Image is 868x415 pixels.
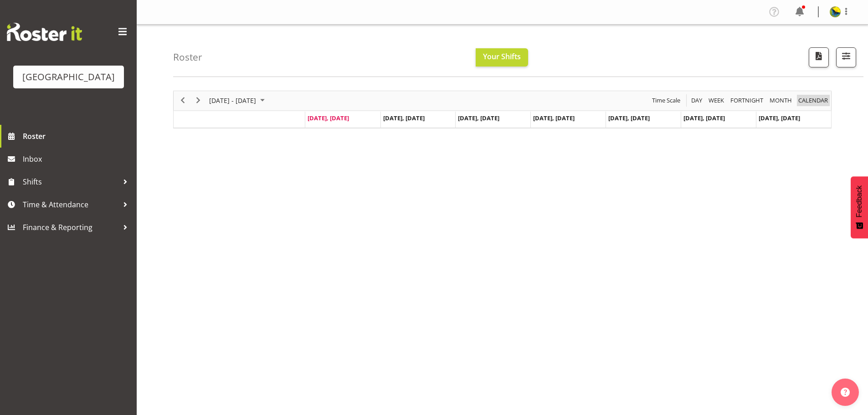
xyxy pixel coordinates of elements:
button: August 2025 [208,95,269,106]
div: Timeline Week of August 11, 2025 [173,91,832,128]
span: Day [690,95,703,106]
button: Download a PDF of the roster according to the set date range. [809,47,829,67]
span: Your Shifts [483,51,521,61]
img: Rosterit website logo [7,23,82,41]
button: Fortnight [729,95,765,106]
span: Month [769,95,793,106]
span: Time & Attendance [23,198,118,211]
span: Week [708,95,725,106]
span: [DATE] - [DATE] [208,95,257,106]
span: Shifts [23,175,118,189]
span: [DATE], [DATE] [458,114,499,122]
span: Inbox [23,152,132,166]
button: Feedback - Show survey [851,176,868,238]
div: previous period [175,91,190,110]
span: [DATE], [DATE] [608,114,650,122]
button: Your Shifts [476,48,528,67]
span: [DATE], [DATE] [533,114,575,122]
button: Next [192,95,205,106]
span: Roster [23,129,132,143]
span: Feedback [855,185,863,217]
h4: Roster [173,52,202,62]
button: Time Scale [651,95,682,106]
span: [DATE], [DATE] [683,114,725,122]
span: [DATE], [DATE] [308,114,349,122]
button: Previous [177,95,189,106]
span: Finance & Reporting [23,220,118,234]
span: calendar [797,95,829,106]
button: Filter Shifts [836,47,856,67]
span: [DATE], [DATE] [759,114,800,122]
img: gemma-hall22491374b5f274993ff8414464fec47f.png [830,6,841,17]
button: Timeline Week [707,95,726,106]
button: Month [797,95,830,106]
div: [GEOGRAPHIC_DATA] [22,70,115,84]
div: next period [190,91,206,110]
span: Time Scale [651,95,681,106]
button: Timeline Month [768,95,794,106]
span: Fortnight [729,95,764,106]
div: August 11 - 17, 2025 [206,91,270,110]
span: [DATE], [DATE] [383,114,425,122]
img: help-xxl-2.png [841,388,850,397]
button: Timeline Day [690,95,704,106]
